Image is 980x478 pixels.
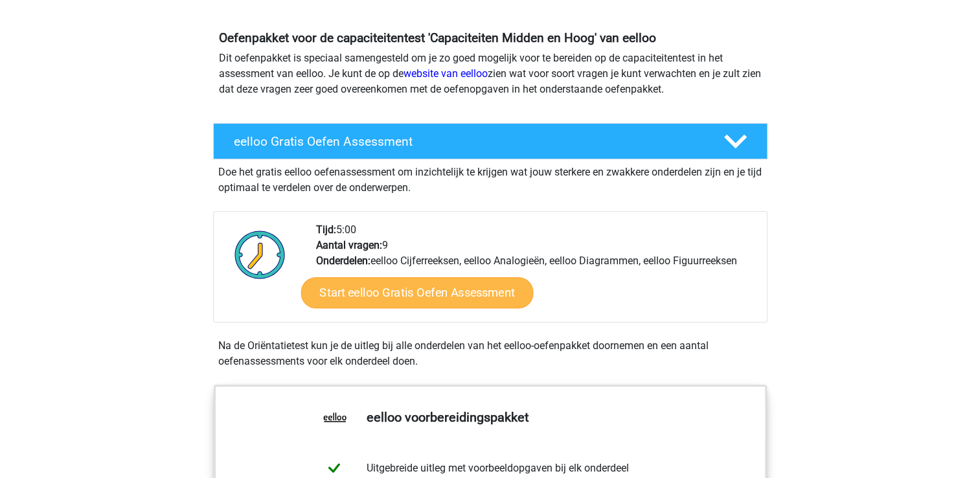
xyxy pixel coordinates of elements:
[316,255,370,267] b: Onderdelen:
[316,223,336,236] b: Tijd:
[208,123,773,159] a: eelloo Gratis Oefen Assessment
[404,67,488,80] a: website van eelloo
[227,222,293,287] img: Klok
[219,30,656,45] b: Oefenpakket voor de capaciteitentest 'Capaciteiten Midden en Hoog' van eelloo
[316,239,382,251] b: Aantal vragen:
[301,277,533,308] a: Start eelloo Gratis Oefen Assessment
[213,159,768,196] div: Doe het gratis eelloo oefenassessment om inzichtelijk te krijgen wat jouw sterkere en zwakkere on...
[306,222,766,322] div: 5:00 9 eelloo Cijferreeksen, eelloo Analogieën, eelloo Diagrammen, eelloo Figuurreeksen
[219,51,762,97] p: Dit oefenpakket is speciaal samengesteld om je zo goed mogelijk voor te bereiden op de capaciteit...
[234,134,703,149] h4: eelloo Gratis Oefen Assessment
[213,338,768,369] div: Na de Oriëntatietest kun je de uitleg bij alle onderdelen van het eelloo-oefenpakket doornemen en...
